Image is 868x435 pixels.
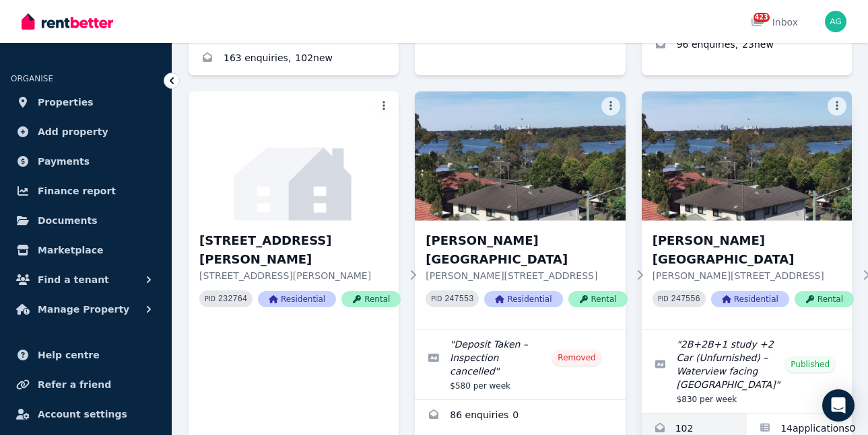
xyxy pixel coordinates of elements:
[415,91,625,329] a: Porter Street, Ryde[PERSON_NAME][GEOGRAPHIC_DATA][PERSON_NAME][STREET_ADDRESS]PID 247553Residenti...
[11,266,161,293] button: Find a tenant
[415,329,625,399] a: Edit listing: Deposit Taken – Inspection cancelled
[205,295,215,303] small: PID
[38,242,103,258] span: Marketplace
[658,295,669,303] small: PID
[11,89,161,116] a: Properties
[825,11,846,32] img: Barclay
[38,212,98,229] span: Documents
[199,269,401,282] p: [STREET_ADDRESS][PERSON_NAME]
[711,291,789,307] span: Residential
[38,94,94,110] span: Properties
[38,377,111,393] span: Refer a friend
[642,329,852,413] a: Edit listing: 2B+2B+1 study +2 Car (Unfurnished) – Waterview facing MeadowBank
[11,342,161,368] a: Help centre
[11,207,161,234] a: Documents
[11,177,161,204] a: Finance report
[11,118,161,145] a: Add property
[22,11,113,32] img: RentBetter
[568,291,628,307] span: Rental
[258,291,336,307] span: Residential
[341,291,401,307] span: Rental
[199,231,401,269] h3: [STREET_ADDRESS][PERSON_NAME]
[189,91,399,329] a: 12/23 Porter Street, Ryde[STREET_ADDRESS][PERSON_NAME][STREET_ADDRESS][PERSON_NAME]PID 232764Resi...
[38,183,116,199] span: Finance report
[642,91,852,329] a: Porter Street, Ryde[PERSON_NAME][GEOGRAPHIC_DATA][PERSON_NAME][STREET_ADDRESS]PID 247556Residenti...
[431,295,442,303] small: PID
[415,400,625,432] a: Enquiries for Porter Street, Ryde
[374,97,393,116] button: More options
[11,74,53,83] span: ORGANISE
[11,148,161,175] a: Payments
[795,291,854,307] span: Rental
[38,124,108,140] span: Add property
[484,291,562,307] span: Residential
[653,269,854,282] p: [PERSON_NAME][STREET_ADDRESS]
[38,406,127,422] span: Account settings
[642,30,852,62] a: Enquiries for 39/27 Porter Street, Ryde
[11,371,161,398] a: Refer a friend
[754,13,770,22] span: 423
[11,237,161,264] a: Marketplace
[415,91,625,221] img: Porter Street, Ryde
[11,296,161,323] button: Manage Property
[444,294,473,304] code: 247553
[38,347,100,363] span: Help centre
[38,301,129,317] span: Manage Property
[38,272,109,288] span: Find a tenant
[751,15,798,29] div: Inbox
[653,231,854,269] h3: [PERSON_NAME][GEOGRAPHIC_DATA]
[828,97,846,116] button: More options
[426,269,627,282] p: [PERSON_NAME][STREET_ADDRESS]
[38,153,90,169] span: Payments
[601,97,620,116] button: More options
[426,231,627,269] h3: [PERSON_NAME][GEOGRAPHIC_DATA]
[822,389,855,422] div: Open Intercom Messenger
[11,401,161,428] a: Account settings
[189,91,399,221] img: 12/23 Porter Street, Ryde
[218,294,247,304] code: 232764
[189,43,399,75] a: Enquiries for 10/23 Porter Street, Ryde
[642,91,852,221] img: Porter Street, Ryde
[671,294,700,304] code: 247556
